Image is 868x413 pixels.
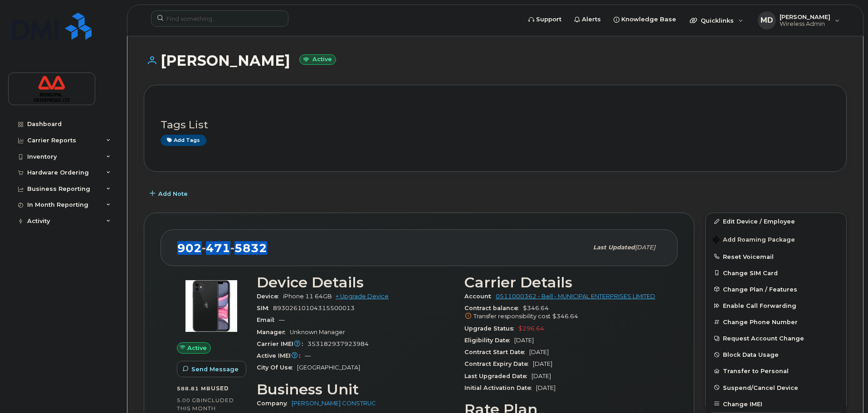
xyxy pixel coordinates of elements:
[187,344,207,352] span: Active
[144,185,195,202] button: Add Note
[257,274,454,291] h3: Device Details
[290,329,345,335] span: Unknown Manager
[202,241,230,255] span: 471
[257,340,307,347] span: Carrier IMEI
[706,346,846,363] button: Block Data Usage
[144,53,847,68] h1: [PERSON_NAME]
[706,281,846,297] button: Change Plan / Features
[257,329,290,335] span: Manager
[464,360,533,367] span: Contract Expiry Date
[273,305,355,311] span: 89302610104315500013
[529,349,549,355] span: [DATE]
[191,365,239,374] span: Send Message
[257,352,305,359] span: Active IMEI
[464,293,496,300] span: Account
[723,302,796,309] span: Enable Call Forwarding
[257,293,283,300] span: Device
[464,305,661,321] span: $346.64
[464,305,523,311] span: Contract balance
[257,400,292,407] span: Company
[706,330,846,346] button: Request Account Change
[184,279,239,333] img: iPhone_11.jpg
[536,384,556,391] span: [DATE]
[706,297,846,314] button: Enable Call Forwarding
[211,385,229,392] span: used
[158,189,188,198] span: Add Note
[177,241,267,255] span: 902
[177,361,246,377] button: Send Message
[635,244,655,251] span: [DATE]
[533,360,552,367] span: [DATE]
[473,313,551,320] span: Transfer responsibility cost
[257,381,454,398] h3: Business Unit
[706,396,846,412] button: Change IMEI
[297,364,360,371] span: [GEOGRAPHIC_DATA]
[518,325,544,332] span: $296.64
[713,236,795,245] span: Add Roaming Package
[161,135,206,146] a: Add tags
[279,316,285,323] span: —
[336,293,389,300] a: + Upgrade Device
[464,337,514,344] span: Eligibility Date
[706,314,846,330] button: Change Phone Number
[706,379,846,396] button: Suspend/Cancel Device
[464,349,529,355] span: Contract Start Date
[723,384,798,391] span: Suspend/Cancel Device
[552,313,578,320] span: $346.64
[230,241,267,255] span: 5832
[593,244,635,251] span: Last updated
[177,385,211,392] span: 588.81 MB
[496,293,655,300] a: 0511000362 - Bell - MUNICIPAL ENTERPRISES LIMITED
[257,305,273,311] span: SIM
[257,316,279,323] span: Email
[723,286,797,292] span: Change Plan / Features
[177,397,201,403] span: 5.00 GB
[706,213,846,229] a: Edit Device / Employee
[305,352,311,359] span: —
[706,363,846,379] button: Transfer to Personal
[464,373,532,379] span: Last Upgraded Date
[283,293,332,300] span: iPhone 11 64GB
[307,340,369,347] span: 353182937923984
[299,54,336,65] small: Active
[532,373,551,379] span: [DATE]
[464,274,661,291] h3: Carrier Details
[706,248,846,265] button: Reset Voicemail
[464,325,518,332] span: Upgrade Status
[177,397,234,412] span: included this month
[706,230,846,248] button: Add Roaming Package
[257,364,297,371] span: City Of Use
[464,384,536,391] span: Initial Activation Date
[161,119,830,131] h3: Tags List
[292,400,376,407] a: [PERSON_NAME] CONSTRUC
[514,337,534,344] span: [DATE]
[706,265,846,281] button: Change SIM Card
